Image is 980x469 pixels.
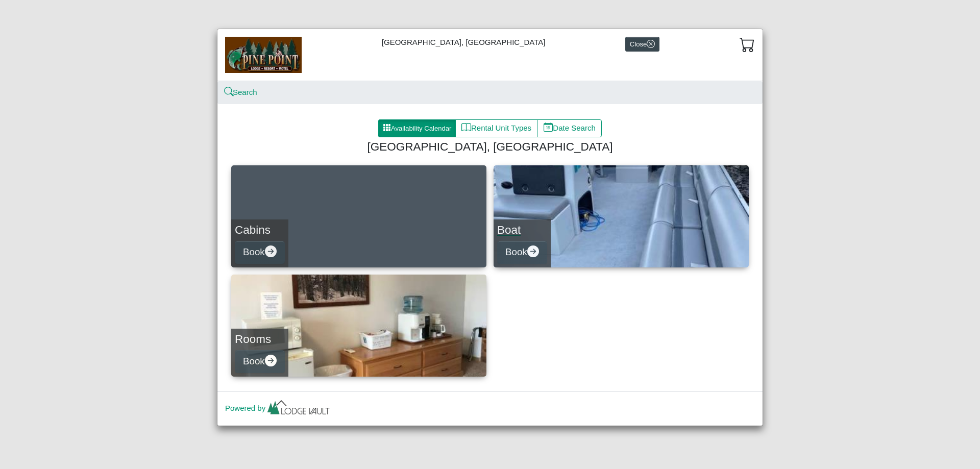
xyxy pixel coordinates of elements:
[265,245,277,257] svg: arrow right circle fill
[497,241,547,264] button: Bookarrow right circle fill
[225,37,302,72] img: b144ff98-a7e1-49bd-98da-e9ae77355310.jpg
[647,40,655,48] svg: x circle
[235,241,285,264] button: Bookarrow right circle fill
[461,122,471,132] svg: book
[265,398,332,420] img: lv-small.ca335149.png
[455,119,537,138] button: bookRental Unit Types
[235,223,285,237] h4: Cabins
[527,245,539,257] svg: arrow right circle fill
[383,124,391,132] svg: grid3x3 gap fill
[235,350,285,373] button: Bookarrow right circle fill
[235,140,745,154] h4: [GEOGRAPHIC_DATA], [GEOGRAPHIC_DATA]
[497,223,547,237] h4: Boat
[740,37,755,52] svg: cart
[537,119,602,138] button: calendar dateDate Search
[265,355,277,366] svg: arrow right circle fill
[217,29,763,81] div: [GEOGRAPHIC_DATA], [GEOGRAPHIC_DATA]
[625,37,659,52] button: Closex circle
[225,88,233,96] svg: search
[544,122,553,132] svg: calendar date
[225,404,332,412] a: Powered by
[235,332,285,346] h4: Rooms
[378,119,456,138] button: grid3x3 gap fillAvailability Calendar
[225,88,257,96] a: searchSearch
